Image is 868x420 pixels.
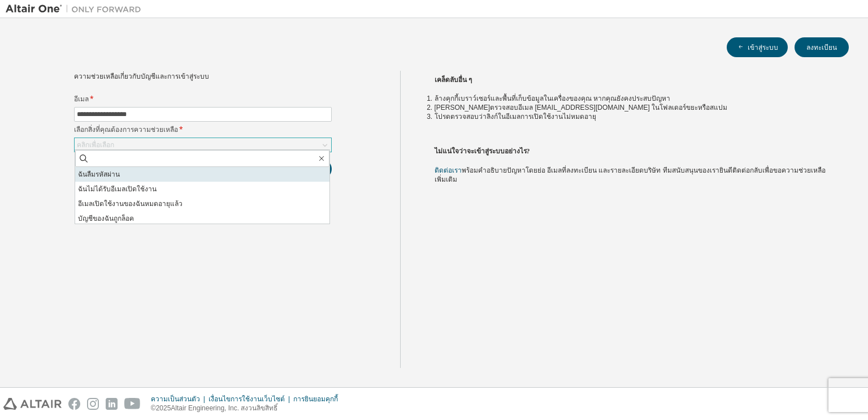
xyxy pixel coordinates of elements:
div: คลิกเพื่อเลือก [75,138,331,152]
button: ลงทะเบียน [795,37,849,57]
img: altair_logo.svg [3,398,62,410]
font: 2025 [156,404,171,412]
font: ล้างคุกกี้เบราว์เซอร์และพื้นที่เก็บข้อมูลในเครื่องของคุณ หากคุณยังคงประสบปัญหา [435,95,670,102]
font: คลิกเพื่อเลือก [77,141,114,149]
img: facebook.svg [68,398,80,410]
font: ลงทะเบียน [806,42,837,52]
font: ความช่วยเหลือเกี่ยวกับบัญชีและการเข้าสู่ระบบ [74,72,209,80]
button: เข้าสู่ระบบ [727,37,788,57]
font: โปรดตรวจสอบว่าลิงก์ในอีเมลการเปิดใช้งานไม่หมดอายุ [435,113,596,121]
font: ฉันลืมรหัสผ่าน [78,170,120,178]
font: เข้าสู่ระบบ [748,42,778,52]
font: การยินยอมคุกกี้ [293,395,338,403]
font: เลือกสิ่งที่คุณต้องการความช่วยเหลือ [74,125,178,134]
font: พร้อมคำอธิบายปัญหาโดยย่อ อีเมลที่ลงทะเบียน และรายละเอียดบริษัท ทีมสนับสนุนของเรายินดีติดต่อกลับเพ... [435,166,826,183]
font: ไม่แน่ใจว่าจะเข้าสู่ระบบอย่างไร? [435,147,530,155]
font: © [151,404,156,412]
a: ติดต่อเรา [435,166,462,174]
font: Altair Engineering, Inc. สงวนลิขสิทธิ์ [171,404,277,412]
img: linkedin.svg [106,398,118,410]
img: instagram.svg [87,398,99,410]
font: [PERSON_NAME]ตรวจสอบอีเมล [EMAIL_ADDRESS][DOMAIN_NAME] ในโฟลเดอร์ขยะหรือสแปม [435,104,728,112]
font: เงื่อนไขการใช้งานเว็บไซต์ [209,395,285,403]
img: youtube.svg [124,398,141,410]
img: อัลแตร์วัน [6,3,147,15]
font: อีเมล [74,94,89,104]
font: เคล็ดลับอื่น ๆ [435,76,472,84]
font: ความเป็นส่วนตัว [151,395,200,403]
